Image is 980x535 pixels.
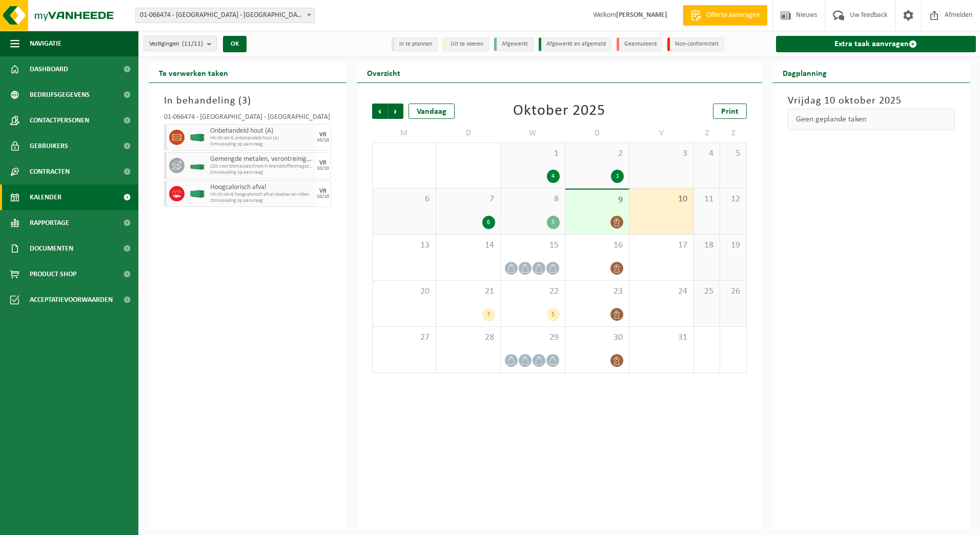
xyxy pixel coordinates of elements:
[617,37,662,51] li: Geannuleerd
[635,286,688,297] span: 24
[319,188,326,194] div: VR
[506,332,560,343] span: 29
[635,148,688,159] span: 3
[164,93,331,109] h3: In behandeling ( )
[190,190,205,198] img: HK-XC-40-GN-00
[372,124,437,142] td: M
[378,240,431,251] span: 13
[720,124,746,142] td: Z
[501,124,565,142] td: W
[513,104,605,119] div: Oktober 2025
[182,40,203,47] count: (11/11)
[149,63,238,83] h2: Te verwerken taken
[441,286,495,297] span: 21
[210,183,313,192] span: Hoogcalorisch afval
[392,37,438,51] li: In te plannen
[317,138,329,143] div: 10/10
[30,159,70,184] span: Contracten
[357,63,411,83] h2: Overzicht
[30,108,89,133] span: Contactpersonen
[30,261,76,287] span: Product Shop
[699,240,714,251] span: 18
[436,124,501,142] td: D
[667,37,724,51] li: Non-conformiteit
[788,93,955,109] h3: Vrijdag 10 oktober 2025
[190,134,205,141] img: HK-XC-40-GN-00
[317,166,329,171] div: 10/10
[210,170,313,176] span: Omwisseling op aanvraag
[210,135,313,141] span: HK-XC-40-G onbehandeld hout (A)
[164,114,331,124] div: 01-066474 - [GEOGRAPHIC_DATA] - [GEOGRAPHIC_DATA]
[135,8,315,23] span: 01-066474 - STORA ENSO LANGERBRUGGE - GENT
[506,286,560,297] span: 22
[635,194,688,205] span: 10
[378,286,431,297] span: 20
[30,31,62,56] span: Navigatie
[616,11,667,19] strong: [PERSON_NAME]
[547,216,560,229] div: 5
[694,124,720,142] td: Z
[725,148,741,159] span: 5
[788,109,955,130] div: Geen geplande taken
[570,195,624,206] span: 9
[699,148,714,159] span: 4
[506,148,560,159] span: 1
[144,36,217,51] button: Vestigingen(11/11)
[547,170,560,183] div: 4
[494,37,534,51] li: Afgewerkt
[683,5,767,26] a: Offerte aanvragen
[319,132,326,138] div: VR
[317,194,329,199] div: 10/10
[570,148,624,159] span: 2
[506,194,560,205] span: 8
[725,240,741,251] span: 19
[565,124,630,142] td: D
[704,10,762,20] span: Offerte aanvragen
[210,192,313,198] span: HK-XC-40-G hoogcalorisch afval-doeken en vilten
[713,104,747,119] a: Print
[30,210,69,236] span: Rapportage
[725,286,741,297] span: 26
[30,287,113,313] span: Acceptatievoorwaarden
[30,133,68,159] span: Gebruikers
[772,63,837,83] h2: Dagplanning
[570,286,624,297] span: 23
[776,36,976,52] a: Extra taak aanvragen
[629,124,694,142] td: V
[378,194,431,205] span: 6
[725,194,741,205] span: 12
[30,82,90,108] span: Bedrijfsgegevens
[30,56,68,82] span: Dashboard
[699,194,714,205] span: 11
[30,184,62,210] span: Kalender
[635,332,688,343] span: 31
[441,240,495,251] span: 14
[547,308,560,321] div: 5
[388,104,403,119] span: Volgende
[570,332,624,343] span: 30
[539,37,611,51] li: Afgewerkt en afgemeld
[136,8,314,23] span: 01-066474 - STORA ENSO LANGERBRUGGE - GENT
[611,170,624,183] div: 1
[409,104,455,119] div: Vandaag
[482,308,495,321] div: 7
[635,240,688,251] span: 17
[210,155,313,163] span: Gemengde metalen, verontreinigd met niet-gevaarlijke producten
[378,332,431,343] span: 27
[506,240,560,251] span: 15
[210,127,313,135] span: Onbehandeld hout (A)
[210,141,313,148] span: Omwisseling op aanvraag
[699,286,714,297] span: 25
[570,240,624,251] span: 16
[482,216,495,229] div: 6
[190,162,205,170] img: HK-XC-20-GN-00
[210,163,313,170] span: C20 voor biomassaschroot in brandstoffenmagazijn POORT A5
[372,104,387,119] span: Vorige
[319,160,326,166] div: VR
[441,194,495,205] span: 7
[223,36,247,52] button: OK
[210,198,313,204] span: Omwisseling op aanvraag
[242,96,248,106] span: 3
[149,36,203,52] span: Vestigingen
[30,236,73,261] span: Documenten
